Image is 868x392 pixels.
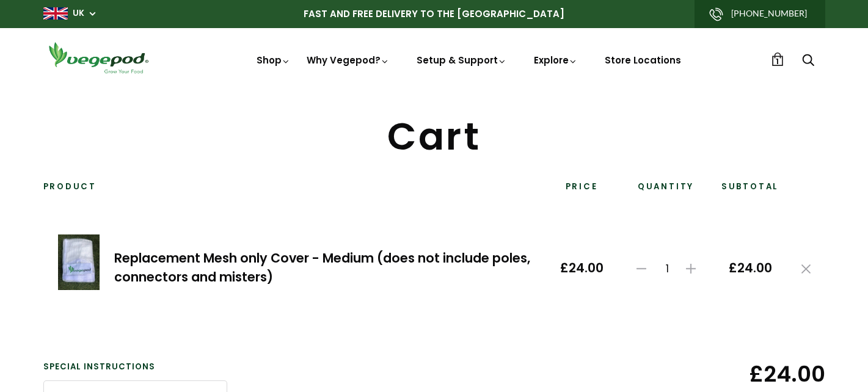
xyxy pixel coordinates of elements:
[771,53,784,66] a: 1
[653,263,682,275] span: 1
[417,54,507,67] a: Setup & Support
[545,181,618,201] th: Price
[714,181,787,201] th: Subtotal
[802,54,814,67] a: Search
[43,361,227,373] label: Special instructions
[73,7,84,20] a: UK
[307,54,390,67] a: Why Vegepod?
[776,56,779,67] span: 1
[43,118,825,156] h1: Cart
[534,54,578,67] a: Explore
[618,181,714,201] th: Quantity
[641,361,825,387] span: £24.00
[43,7,68,20] img: gb_large.png
[729,261,772,276] span: £24.00
[560,261,604,276] span: £24.00
[58,234,100,290] img: Replacement Mesh only Cover - Medium (does not include poles, connectors and misters)
[43,181,545,201] th: Product
[257,54,291,67] a: Shop
[43,40,153,75] img: Vegepod
[605,54,681,67] a: Store Locations
[114,249,530,286] a: Replacement Mesh only Cover - Medium (does not include poles, connectors and misters)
